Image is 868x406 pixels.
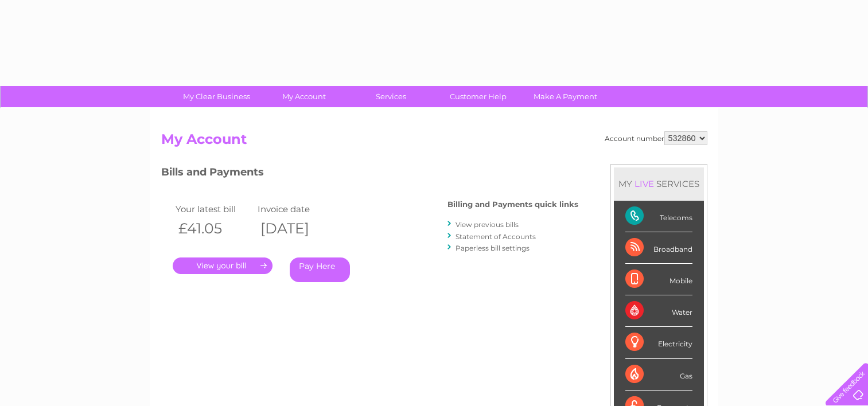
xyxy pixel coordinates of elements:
[632,178,656,189] div: LIVE
[456,220,519,229] a: View previous bills
[518,86,613,107] a: Make A Payment
[173,257,273,274] a: .
[456,244,530,252] a: Paperless bill settings
[625,264,692,295] div: Mobile
[255,201,337,217] td: Invoice date
[173,217,255,240] th: £41.05
[344,86,438,107] a: Services
[605,131,707,145] div: Account number
[161,164,578,184] h3: Bills and Payments
[431,86,526,107] a: Customer Help
[625,295,692,327] div: Water
[456,232,536,241] a: Statement of Accounts
[169,86,264,107] a: My Clear Business
[173,201,255,217] td: Your latest bill
[290,257,350,282] a: Pay Here
[625,327,692,358] div: Electricity
[625,232,692,264] div: Broadband
[614,167,704,200] div: MY SERVICES
[256,86,351,107] a: My Account
[161,131,707,153] h2: My Account
[255,217,337,240] th: [DATE]
[625,359,692,391] div: Gas
[447,200,578,209] h4: Billing and Payments quick links
[625,201,692,232] div: Telecoms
